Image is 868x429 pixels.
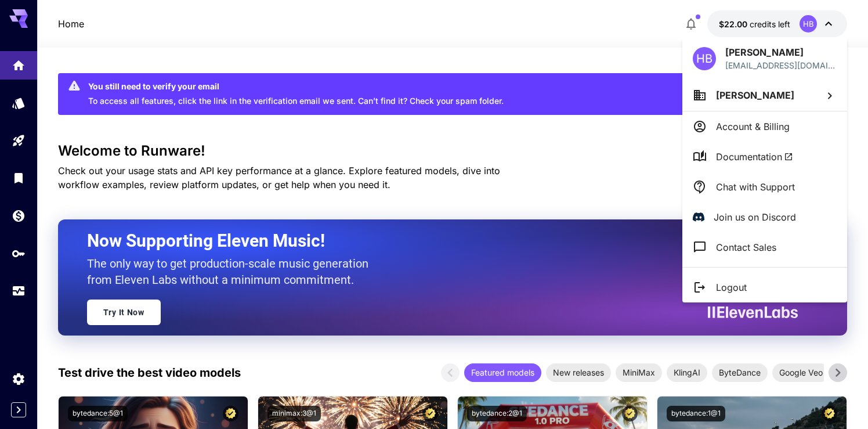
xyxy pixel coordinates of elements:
span: [PERSON_NAME] [716,89,794,101]
button: [PERSON_NAME] [682,80,847,111]
p: [EMAIL_ADDRESS][DOMAIN_NAME] [725,59,837,71]
p: Account & Billing [716,120,790,134]
p: [PERSON_NAME] [725,45,837,59]
div: HB [693,47,716,70]
p: Logout [716,280,747,294]
span: Documentation [716,150,793,164]
div: hichem@pralinepatisseries.com [725,59,837,71]
p: Contact Sales [716,240,776,254]
p: Join us on Discord [714,210,796,224]
p: Chat with Support [716,180,795,194]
